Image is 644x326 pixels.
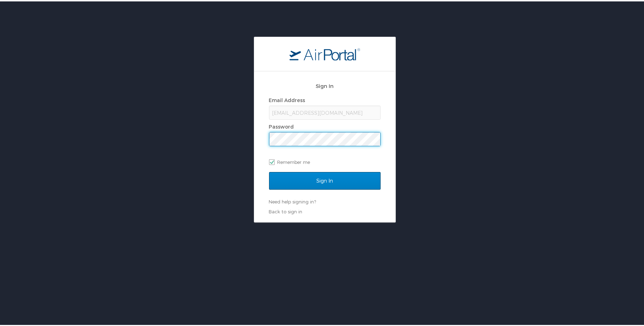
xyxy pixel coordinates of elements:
h2: Sign In [269,81,381,89]
input: Sign In [269,171,381,188]
a: Need help signing in? [269,197,316,203]
a: Back to sign in [269,207,303,213]
img: logo [290,46,360,59]
label: Email Address [269,96,305,102]
label: Remember me [269,155,381,166]
label: Password [269,122,294,128]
